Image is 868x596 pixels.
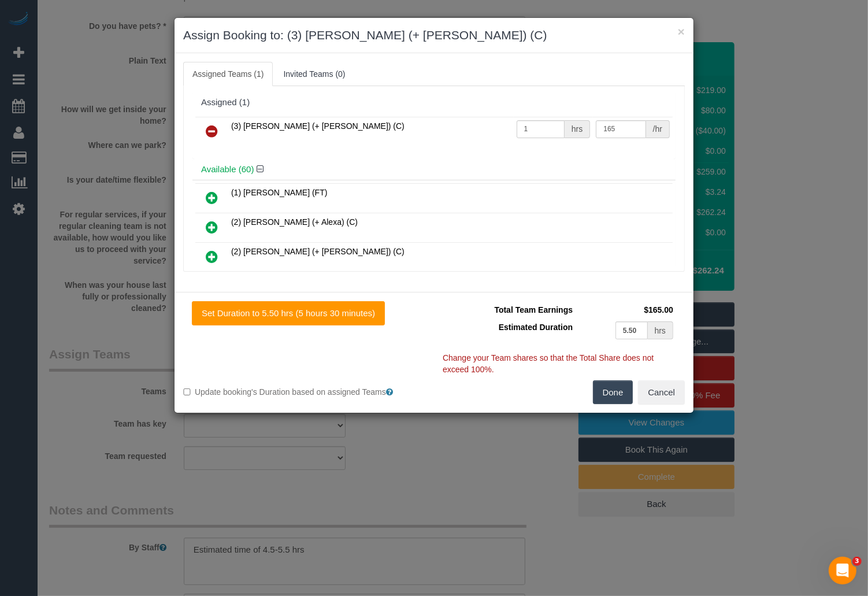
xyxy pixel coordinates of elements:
[274,62,354,86] a: Invited Teams (0)
[201,165,667,175] h4: Available (60)
[231,217,358,227] span: (2) [PERSON_NAME] (+ Alexa) (C)
[576,301,676,319] td: $165.00
[231,188,327,197] span: (1) [PERSON_NAME] (FT)
[231,247,405,256] span: (2) [PERSON_NAME] (+ [PERSON_NAME]) (C)
[852,557,862,566] span: 3
[183,386,425,398] label: Update booking's Duration based on assigned Teams
[183,27,685,44] h3: Assign Booking to: (3) [PERSON_NAME] (+ [PERSON_NAME]) (C)
[183,62,273,86] a: Assigned Teams (1)
[443,301,576,319] td: Total Team Earnings
[499,323,573,332] span: Estimated Duration
[201,98,667,108] div: Assigned (1)
[593,380,633,405] button: Done
[678,25,685,38] button: ×
[565,120,590,138] div: hrs
[638,380,685,405] button: Cancel
[829,557,856,584] iframe: Intercom live chat
[183,388,191,396] input: Update booking's Duration based on assigned Teams
[646,120,670,138] div: /hr
[231,121,405,131] span: (3) [PERSON_NAME] (+ [PERSON_NAME]) (C)
[648,321,673,339] div: hrs
[192,301,385,325] button: Set Duration to 5.50 hrs (5 hours 30 minutes)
